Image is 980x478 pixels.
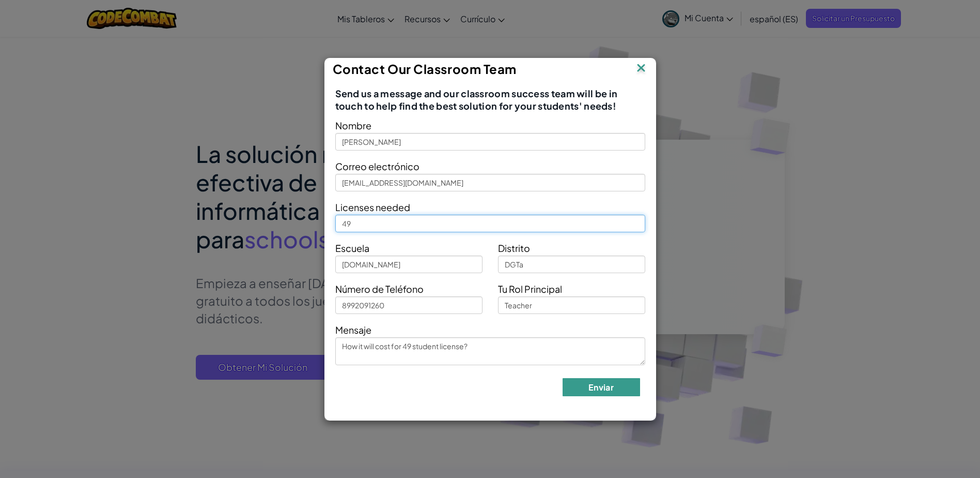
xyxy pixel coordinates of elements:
span: Contact Our Classroom Team [333,61,517,77]
span: Distrito [498,242,530,254]
span: Correo electrónico [335,160,419,172]
span: Número de Teléfono [335,283,424,295]
input: How many licenses do you need? [335,215,645,232]
span: Licenses needed [335,201,410,213]
span: Send us a message and our classroom success team will be in touch to help find the best solution ... [335,87,645,112]
span: Tu Rol Principal [498,283,562,295]
span: Escuela [335,242,369,254]
span: Mensaje [335,324,371,336]
button: Enviar [563,378,640,396]
img: IconClose.svg [634,61,648,77]
span: Nombre [335,119,371,131]
input: Teacher, Principal, etc. [498,296,645,314]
